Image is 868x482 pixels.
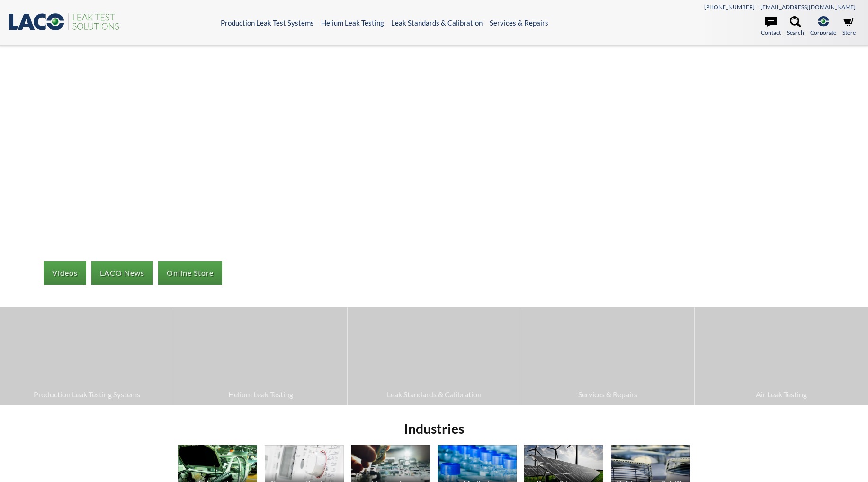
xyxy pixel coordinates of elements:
span: Leak Standards & Calibration [352,388,516,401]
span: Corporate [810,28,836,37]
span: Helium Leak Testing [179,388,343,401]
a: Videos [44,261,86,285]
a: Leak Standards & Calibration [391,18,483,27]
a: LACO News [91,261,153,285]
a: Services & Repairs [490,18,548,27]
a: Search [787,16,804,37]
h2: Industries [174,420,694,438]
a: Store [842,16,856,37]
a: Contact [761,16,781,37]
span: Air Leak Testing [699,388,863,401]
a: Services & Repairs [521,307,695,404]
a: Helium Leak Testing [321,18,384,27]
span: Production Leak Testing Systems [5,388,169,401]
a: [EMAIL_ADDRESS][DOMAIN_NAME] [761,3,856,10]
a: Leak Standards & Calibration [348,307,521,404]
a: Online Store [158,261,222,285]
a: Production Leak Test Systems [221,18,314,27]
a: Air Leak Testing [695,307,868,404]
a: [PHONE_NUMBER] [704,3,755,10]
span: Services & Repairs [526,388,690,401]
a: Helium Leak Testing [174,307,348,404]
